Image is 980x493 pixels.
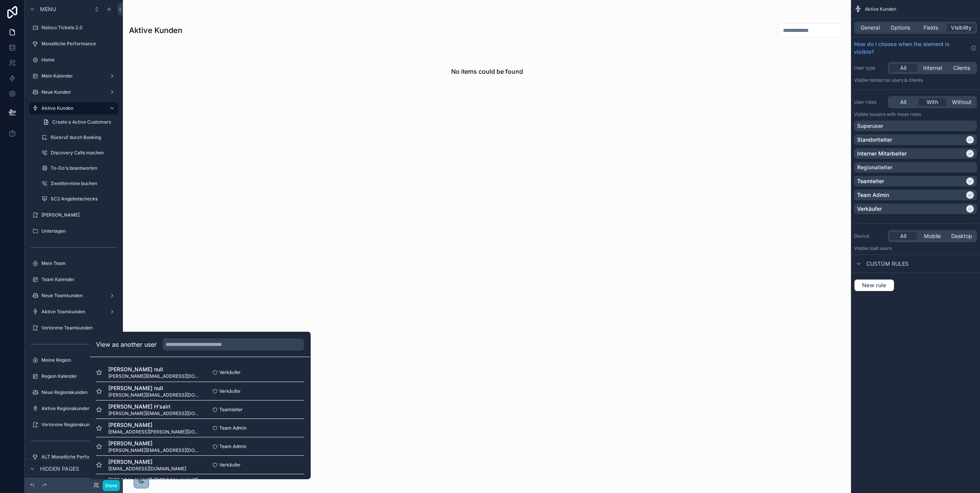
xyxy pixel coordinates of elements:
[38,193,118,205] a: SC2 Angebotschecks
[108,410,200,417] span: [PERSON_NAME][EMAIL_ADDRESS][DOMAIN_NAME]
[924,24,938,31] span: Fields
[29,257,118,270] a: Mein Team
[29,402,118,415] a: Aktive Regionskunden
[219,462,241,468] span: Verkäufer
[924,232,941,240] span: Mobile
[29,70,118,82] a: Mein Kalender
[38,131,118,144] a: Rückruf durch Booking
[51,134,117,141] label: Rückruf durch Booking
[41,373,117,379] label: Region Kalender
[38,162,118,174] a: To-Do's beantworten
[927,98,938,106] span: With
[857,177,884,185] p: Teamleiter
[41,309,106,315] label: Aktive Teamkunden
[40,465,79,473] span: Hidden pages
[108,440,200,447] span: [PERSON_NAME]
[108,403,200,410] span: [PERSON_NAME] H'sairi
[108,476,200,484] span: [PERSON_NAME] [PERSON_NAME]
[41,293,106,299] label: Neue Teamkunden
[29,386,118,399] a: Neue Regionskunden
[854,111,977,117] p: Visible to
[854,77,977,83] p: Visible to
[866,260,909,268] span: Custom rules
[41,357,117,363] label: Meine Region
[38,177,118,190] a: Zweittermine buchen
[41,212,117,218] label: [PERSON_NAME]
[41,57,117,63] label: Home
[108,466,186,472] span: [EMAIL_ADDRESS][DOMAIN_NAME]
[108,384,200,392] span: [PERSON_NAME] null
[41,325,117,331] label: Verlorene Teamkunden
[219,407,243,413] span: Teamleiter
[41,105,103,111] label: Aktive Kunden
[29,322,118,334] a: Verlorene Teamkunden
[951,232,972,240] span: Desktop
[108,421,200,429] span: [PERSON_NAME]
[38,147,118,159] a: Discovery Calls machen
[41,228,117,234] label: Unterlagen
[41,25,117,31] label: Noloco Tickets 2.0
[854,279,894,291] button: New rule
[900,232,906,240] span: All
[953,64,970,72] span: Clients
[41,389,106,395] label: Neue Regionskunden
[874,77,923,83] span: Internal users & clients
[29,273,118,286] a: Team Kalender
[219,388,241,394] span: Verkäufer
[40,5,56,13] span: Menu
[108,447,200,453] span: [PERSON_NAME][EMAIL_ADDRESS][DOMAIN_NAME]
[857,136,892,144] p: Standortleiter
[857,191,889,199] p: Team Admin
[854,65,885,71] label: User type
[51,165,117,171] label: To-Do's beantworten
[51,150,117,156] label: Discovery Calls machen
[854,233,885,239] label: Device
[51,196,117,202] label: SC2 Angebotschecks
[41,454,117,460] label: ALT Monatliche Performance
[29,451,118,463] a: ALT Monatliche Performance
[861,24,880,31] span: General
[29,354,118,366] a: Meine Region
[41,41,117,47] label: Monatliche Performance
[41,73,106,79] label: Mein Kalender
[900,64,906,72] span: All
[857,150,907,157] p: Interner Mitarbeiter
[857,122,883,130] p: Superuser
[108,366,200,373] span: [PERSON_NAME] null
[854,245,977,251] p: Visible to
[52,119,111,125] span: Create a Active Customers
[108,392,200,398] span: [PERSON_NAME][EMAIL_ADDRESS][DOMAIN_NAME]
[41,260,117,266] label: Mein Team
[952,98,972,106] span: Without
[29,306,118,318] a: Aktive Teamkunden
[29,54,118,66] a: Home
[951,24,972,31] span: Visibility
[96,340,157,349] h2: View as another user
[41,422,117,428] label: Verlorene Regionskunden
[38,116,118,128] a: Create a Active Customers
[865,6,896,12] span: Aktive Kunden
[29,86,118,98] a: Neue Kunden
[219,369,241,376] span: Verkäufer
[29,225,118,237] a: Unterlagen
[29,290,118,302] a: Neue Teamkunden
[874,245,892,251] span: all users
[900,98,906,106] span: All
[854,99,885,105] label: User roles
[41,276,117,283] label: Team Kalender
[29,209,118,221] a: [PERSON_NAME]
[857,205,882,213] p: Verkäufer
[108,458,186,466] span: [PERSON_NAME]
[891,24,910,31] span: Options
[854,40,977,56] a: How do I choose when the element is visible?
[41,405,106,412] label: Aktive Regionskunden
[29,370,118,382] a: Region Kalender
[854,40,968,56] span: How do I choose when the element is visible?
[51,180,117,187] label: Zweittermine buchen
[923,64,942,72] span: Internal
[103,480,120,491] button: Done
[29,22,118,34] a: Noloco Tickets 2.0
[29,102,118,114] a: Aktive Kunden
[108,429,200,435] span: [EMAIL_ADDRESS][PERSON_NAME][DOMAIN_NAME]
[41,89,106,95] label: Neue Kunden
